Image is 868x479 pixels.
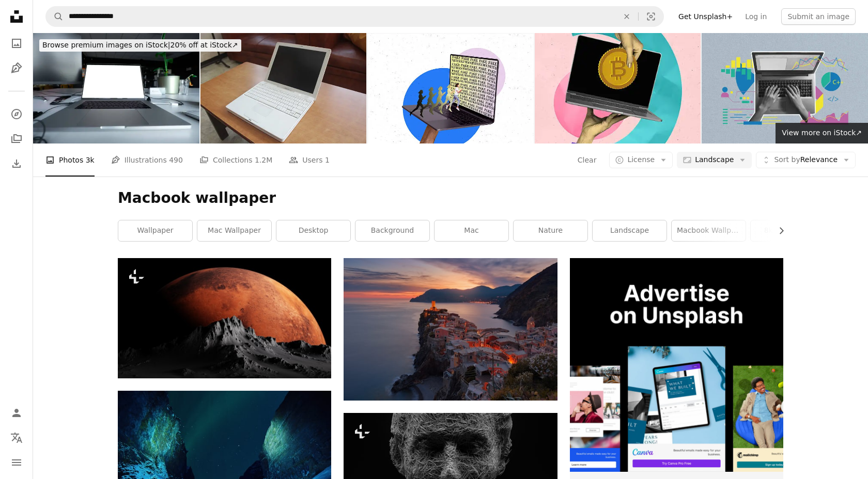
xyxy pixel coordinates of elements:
[781,8,856,25] button: Submit an image
[6,33,27,54] a: Photos
[118,189,783,207] h1: Macbook wallpaper
[739,8,773,25] a: Log in
[344,325,557,334] a: aerial view of village on mountain cliff during orange sunset
[33,33,199,143] img: MacBook Mockup in office
[344,468,557,477] a: a black and white photo of a man's face
[118,313,331,323] a: a red moon rising over the top of a mountain
[615,7,638,26] button: Clear
[42,41,238,49] span: 20% off at iStock ↗
[355,220,429,241] a: background
[6,104,27,124] a: Explore
[639,7,663,26] button: Visual search
[46,7,64,26] button: Search Unsplash
[255,154,272,166] span: 1.2M
[6,452,27,473] button: Menu
[593,220,667,241] a: landscape
[6,153,27,174] a: Download History
[577,152,597,168] button: Clear
[276,220,350,241] a: desktop
[33,33,247,58] a: Browse premium images on iStock|20% off at iStock↗
[118,258,331,378] img: a red moon rising over the top of a mountain
[289,143,330,177] a: Users 1
[435,220,508,241] a: mac
[756,152,856,168] button: Sort byRelevance
[118,457,331,466] a: northern lights
[197,220,271,241] a: mac wallpaper
[514,220,587,241] a: nature
[772,220,783,241] button: scroll list to the right
[672,8,739,25] a: Get Unsplash+
[169,154,183,166] span: 490
[118,220,192,241] a: wallpaper
[776,123,868,143] a: View more on iStock↗
[627,155,655,164] span: License
[535,33,701,143] img: Vertical photo collage of people hands hold macbook device bitcoin coin earnings freelance miner ...
[42,41,170,49] span: Browse premium images on iStock |
[6,427,27,448] button: Language
[570,258,783,471] img: file-1635990755334-4bfd90f37242image
[367,33,534,143] img: Composite photo collage of happy girl walk phone walk macbook wallpaper fake news spam disinforma...
[677,152,752,168] button: Landscape
[695,155,734,165] span: Landscape
[45,6,664,27] form: Find visuals sitewide
[774,155,800,164] span: Sort by
[702,33,868,143] img: Composite photo collage of hands type macbook keyboard screen interface settings statistics chart...
[609,152,673,168] button: License
[200,33,367,143] img: old white macbook with black screen isolated and blurred background
[6,58,27,78] a: Illustrations
[751,220,825,241] a: 8k wallpaper
[111,143,183,177] a: Illustrations 490
[6,129,27,149] a: Collections
[6,403,27,423] a: Log in / Sign up
[672,220,746,241] a: macbook wallpaper aesthetic
[782,129,862,137] span: View more on iStock ↗
[344,258,557,400] img: aerial view of village on mountain cliff during orange sunset
[774,155,838,165] span: Relevance
[199,143,272,177] a: Collections 1.2M
[325,154,330,166] span: 1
